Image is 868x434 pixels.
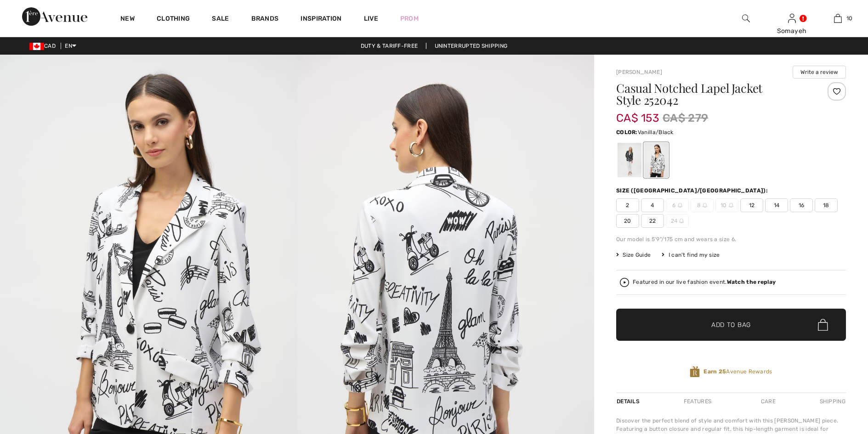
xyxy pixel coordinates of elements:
[616,186,770,195] div: Size ([GEOGRAPHIC_DATA]/[GEOGRAPHIC_DATA]):
[729,203,733,208] img: ring-m.svg
[765,198,788,212] span: 14
[616,393,642,410] div: Details
[620,278,629,287] img: Watch the replay
[815,13,860,24] a: 10
[711,320,751,330] span: Add to Bag
[703,367,772,376] span: Avenue Rewards
[616,198,639,212] span: 2
[790,198,813,212] span: 16
[641,214,664,228] span: 22
[679,219,684,223] img: ring-m.svg
[633,279,776,285] div: Featured in our live fashion event.
[715,198,738,212] span: 10
[676,393,719,410] div: Features
[815,198,838,212] span: 18
[616,235,846,243] div: Our model is 5'9"/175 cm and wears a size 6.
[616,251,651,259] span: Size Guide
[616,309,846,341] button: Add to Bag
[644,143,668,177] div: Vanilla/Black
[251,15,279,24] a: Brands
[834,13,842,24] img: My Bag
[364,14,378,23] a: Live
[703,368,726,375] strong: Earn 25
[29,43,59,49] span: CAD
[400,14,419,23] a: Prom
[788,14,796,23] a: Sign In
[638,129,674,135] span: Vanilla/Black
[616,82,808,106] h1: Casual Notched Lapel Jacket Style 252042
[817,393,846,410] div: Shipping
[678,203,682,208] img: ring-m.svg
[616,129,638,135] span: Color:
[157,15,190,24] a: Clothing
[663,110,708,126] span: CA$ 279
[769,26,814,36] div: Somayeh
[818,319,828,331] img: Bag.svg
[666,214,689,228] span: 24
[703,203,707,208] img: ring-m.svg
[727,279,776,285] strong: Watch the replay
[691,198,714,212] span: 8
[29,43,44,50] img: Canadian Dollar
[301,15,341,24] span: Inspiration
[666,198,689,212] span: 6
[742,13,750,24] img: search the website
[22,7,87,26] img: 1ère Avenue
[618,143,641,177] div: Black/Vanilla
[616,69,662,75] a: [PERSON_NAME]
[65,43,76,49] span: EN
[753,393,783,410] div: Care
[616,214,639,228] span: 20
[740,198,763,212] span: 12
[120,15,135,24] a: New
[690,366,700,378] img: Avenue Rewards
[616,102,659,124] span: CA$ 153
[641,198,664,212] span: 4
[212,15,229,24] a: Sale
[788,13,796,24] img: My Info
[846,14,853,23] span: 10
[662,251,720,259] div: I can't find my size
[793,66,846,79] button: Write a review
